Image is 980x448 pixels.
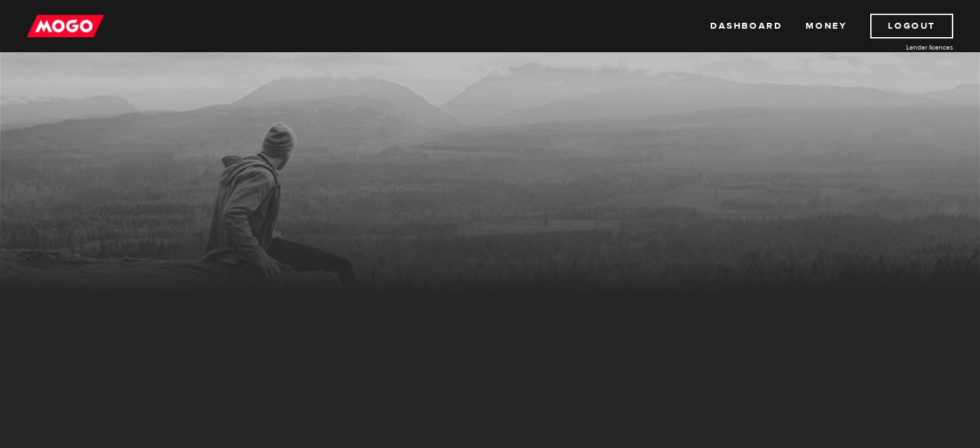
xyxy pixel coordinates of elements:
a: Money [806,14,847,38]
a: Lender licences [855,42,953,52]
img: mogo_logo-11ee424be714fa7cbb0f0f49df9e16ec.png [27,14,104,38]
a: Dashboard [710,14,782,38]
a: Logout [870,14,953,38]
iframe: LiveChat chat widget [925,393,980,448]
